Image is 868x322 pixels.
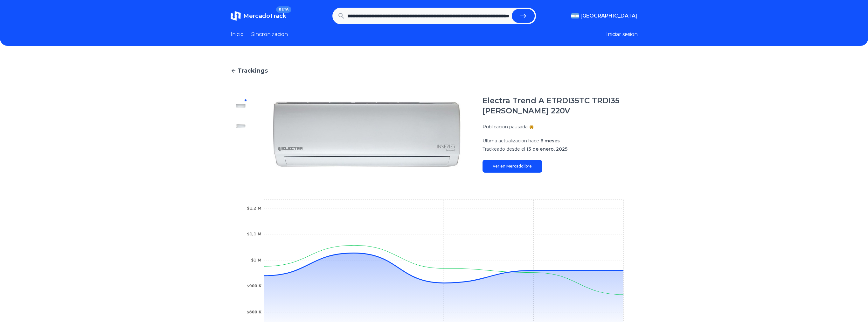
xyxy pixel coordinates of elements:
span: Trackeado desde el [483,146,525,152]
tspan: $1 M [251,258,261,262]
span: Ultima actualizacion hace [483,138,539,144]
button: Iniciar sesion [606,31,638,38]
tspan: $900 K [247,284,262,288]
span: MercadoTrack [243,12,286,19]
p: Publicacion pausada [483,124,528,130]
h1: Electra Trend A ETRDI35TC TRDI35 [PERSON_NAME] 220V [483,96,638,116]
img: MercadoTrack [231,11,241,21]
img: Argentina [571,13,579,18]
tspan: $1,2 M [247,206,261,211]
a: Ver en Mercadolibre [483,160,542,173]
tspan: $800 K [247,310,262,314]
span: [GEOGRAPHIC_DATA] [580,12,638,20]
span: Trackings [238,66,268,75]
a: Trackings [231,66,638,75]
span: BETA [276,6,291,13]
button: [GEOGRAPHIC_DATA] [571,12,638,20]
span: 6 meses [540,138,560,144]
img: Electra Trend A ETRDI35TC TRDI35 Blanco 220V [236,101,246,111]
img: Electra Trend A ETRDI35TC TRDI35 Blanco 220V [236,121,246,131]
a: MercadoTrackBETA [231,11,286,21]
a: Inicio [231,31,244,38]
img: Electra Trend A ETRDI35TC TRDI35 Blanco 220V [264,96,470,173]
span: 13 de enero, 2025 [526,146,567,152]
tspan: $1,1 M [247,232,261,236]
a: Sincronizacion [251,31,288,38]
